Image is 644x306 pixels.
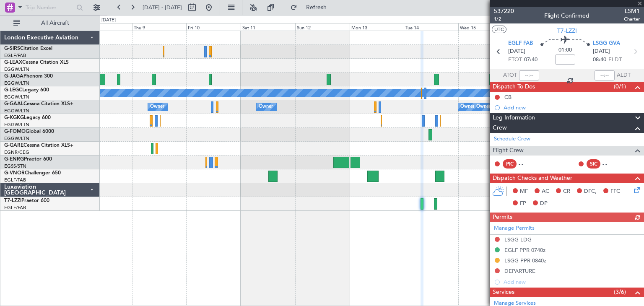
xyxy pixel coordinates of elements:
[493,82,535,92] span: Dispatch To-Dos
[4,101,73,106] a: G-GAALCessna Citation XLS+
[493,174,572,183] span: Dispatch Checks and Weather
[4,74,23,79] span: G-JAGA
[504,104,640,111] div: Add new
[286,1,337,14] button: Refresh
[4,205,26,211] a: EGLF/FAB
[4,101,23,106] span: G-GAAL
[624,16,640,23] span: Charter
[624,7,640,16] span: LSM1
[584,187,597,196] span: DFC,
[4,115,51,120] a: G-KGKGLegacy 600
[4,88,22,93] span: G-LEGC
[259,101,273,113] div: Owner
[614,288,626,296] span: (3/6)
[101,17,116,24] div: [DATE]
[593,39,620,48] span: LSGG GVA
[4,66,29,73] a: EGGW/LTN
[4,177,26,183] a: EGLF/FAB
[508,56,522,64] span: ETOT
[494,135,530,143] a: Schedule Crew
[4,163,26,169] a: EGSS/STN
[4,60,22,65] span: G-LEAX
[503,71,517,80] span: ATOT
[26,1,74,14] input: Trip Number
[458,23,513,31] div: Wed 15
[542,187,549,196] span: AC
[4,52,26,59] a: EGLF/FAB
[540,200,548,208] span: DP
[4,74,53,79] a: G-JAGAPhenom 300
[295,23,350,31] div: Sun 12
[493,288,514,297] span: Services
[4,157,24,162] span: G-ENRG
[4,88,49,93] a: G-LEGCLegacy 600
[508,39,533,48] span: EGLF FAB
[4,143,23,148] span: G-GARE
[4,198,49,203] a: T7-LZZIPraetor 600
[132,23,187,31] div: Thu 9
[602,160,621,168] div: - -
[557,26,577,35] span: T7-LZZI
[524,56,538,64] span: 07:40
[504,93,512,101] div: CB
[492,26,506,33] button: UTC
[350,23,404,31] div: Mon 13
[563,187,570,196] span: CR
[22,20,88,26] span: All Aircraft
[4,46,52,51] a: G-SIRSCitation Excel
[494,16,514,23] span: 1/2
[593,47,610,56] span: [DATE]
[520,200,526,208] span: FP
[4,135,29,142] a: EGGW/LTN
[493,123,507,133] span: Crew
[519,160,538,168] div: - -
[476,101,491,113] div: Owner
[4,80,29,86] a: EGGW/LTN
[558,46,572,54] span: 01:00
[493,113,535,123] span: Leg Information
[493,146,524,156] span: Flight Crew
[78,23,132,31] div: Wed 8
[4,94,29,100] a: EGGW/LTN
[610,187,620,196] span: FFC
[241,23,295,31] div: Sat 11
[4,129,54,134] a: G-FOMOGlobal 6000
[150,101,164,113] div: Owner
[494,7,514,16] span: 537220
[614,82,626,91] span: (0/1)
[508,47,525,56] span: [DATE]
[593,56,606,64] span: 08:40
[4,129,26,134] span: G-FOMO
[608,56,622,64] span: ELDT
[617,71,631,80] span: ALDT
[4,143,73,148] a: G-GARECessna Citation XLS+
[503,159,517,169] div: PIC
[587,159,600,169] div: SIC
[544,11,589,20] div: Flight Confirmed
[4,198,21,203] span: T7-LZZI
[460,101,576,113] div: Owner [GEOGRAPHIC_DATA] ([GEOGRAPHIC_DATA])
[4,157,52,162] a: G-ENRGPraetor 600
[4,122,29,128] a: EGGW/LTN
[4,171,61,176] a: G-VNORChallenger 650
[4,149,29,156] a: EGNR/CEG
[143,4,182,11] span: [DATE] - [DATE]
[520,187,528,196] span: MF
[299,5,334,10] span: Refresh
[4,108,29,114] a: EGGW/LTN
[4,46,20,51] span: G-SIRS
[4,171,25,176] span: G-VNOR
[186,23,241,31] div: Fri 10
[4,60,69,65] a: G-LEAXCessna Citation XLS
[9,16,91,30] button: All Aircraft
[4,115,24,120] span: G-KGKG
[404,23,458,31] div: Tue 14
